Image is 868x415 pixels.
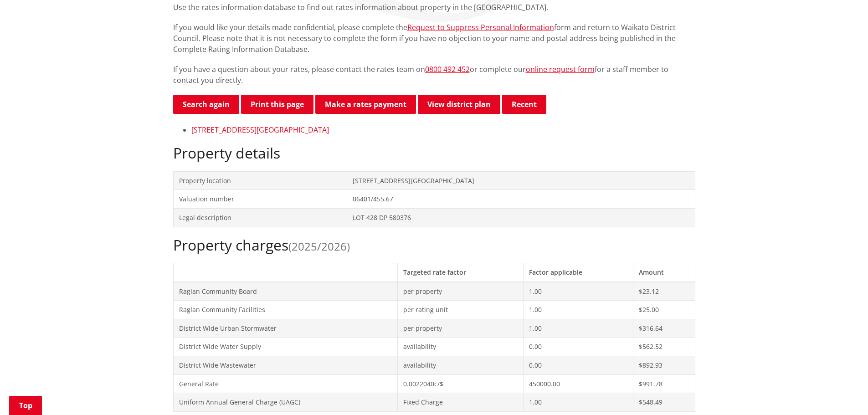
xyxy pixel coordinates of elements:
td: $562.52 [633,338,695,356]
th: Targeted rate factor [398,263,524,282]
td: Valuation number [173,190,347,209]
td: District Wide Wastewater [173,356,398,374]
th: Amount [633,263,695,282]
td: 06401/455.67 [347,190,695,209]
td: Legal description [173,208,347,227]
td: Uniform Annual General Charge (UAGC) [173,393,398,412]
td: 0.00 [524,356,633,374]
td: $991.78 [633,374,695,393]
td: per rating unit [398,301,524,319]
td: availability [398,338,524,356]
td: $548.49 [633,393,695,412]
a: Top [9,396,42,415]
a: online request form [526,64,595,74]
td: $25.00 [633,301,695,319]
a: 0800 492 452 [425,64,470,74]
td: District Wide Urban Stormwater [173,319,398,338]
h2: Property charges [173,236,695,254]
td: Raglan Community Board [173,282,398,301]
td: 0.0022040c/$ [398,374,524,393]
a: Request to Suppress Personal Information [407,22,554,32]
span: (2025/2026) [288,239,350,254]
td: Property location [173,171,347,190]
td: 0.00 [524,338,633,356]
td: 1.00 [524,319,633,338]
td: $23.12 [633,282,695,301]
a: [STREET_ADDRESS][GEOGRAPHIC_DATA] [191,125,329,135]
td: Raglan Community Facilities [173,301,398,319]
td: 450000.00 [524,374,633,393]
td: District Wide Water Supply [173,338,398,356]
button: Recent [502,95,546,114]
p: If you would like your details made confidential, please complete the form and return to Waikato ... [173,22,695,55]
td: per property [398,282,524,301]
td: 1.00 [524,301,633,319]
td: LOT 428 DP 580376 [347,208,695,227]
td: General Rate [173,374,398,393]
h2: Property details [173,144,695,162]
a: View district plan [418,95,500,114]
td: per property [398,319,524,338]
p: Use the rates information database to find out rates information about property in the [GEOGRAPHI... [173,2,695,13]
a: Search again [173,95,239,114]
button: Print this page [241,95,313,114]
td: Fixed Charge [398,393,524,412]
iframe: Messenger Launcher [826,377,859,410]
td: $316.64 [633,319,695,338]
td: availability [398,356,524,374]
td: [STREET_ADDRESS][GEOGRAPHIC_DATA] [347,171,695,190]
td: 1.00 [524,282,633,301]
th: Factor applicable [524,263,633,282]
td: $892.93 [633,356,695,374]
p: If you have a question about your rates, please contact the rates team on or complete our for a s... [173,64,695,86]
td: 1.00 [524,393,633,412]
a: Make a rates payment [315,95,416,114]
